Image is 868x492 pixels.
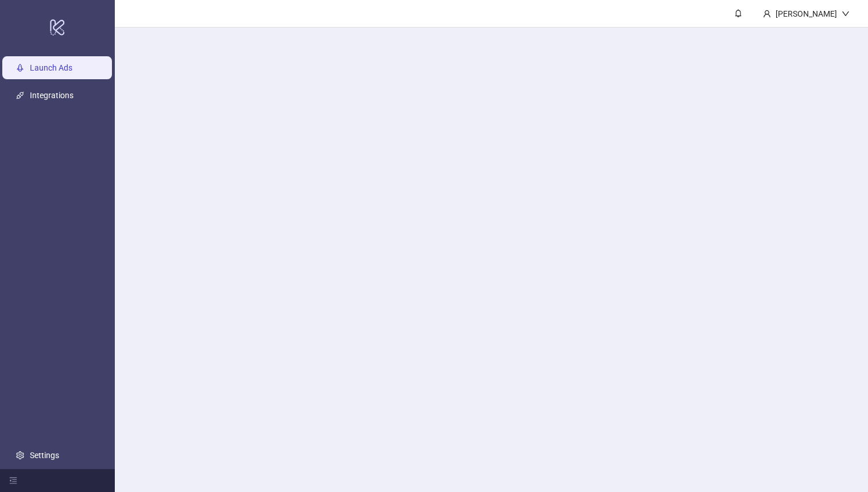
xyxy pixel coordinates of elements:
[734,9,742,17] span: bell
[771,7,842,20] div: [PERSON_NAME]
[30,91,73,100] a: Integrations
[30,451,59,460] a: Settings
[30,64,72,73] a: Launch Ads
[763,10,771,18] span: user
[842,10,850,18] span: down
[9,476,17,485] span: menu-fold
